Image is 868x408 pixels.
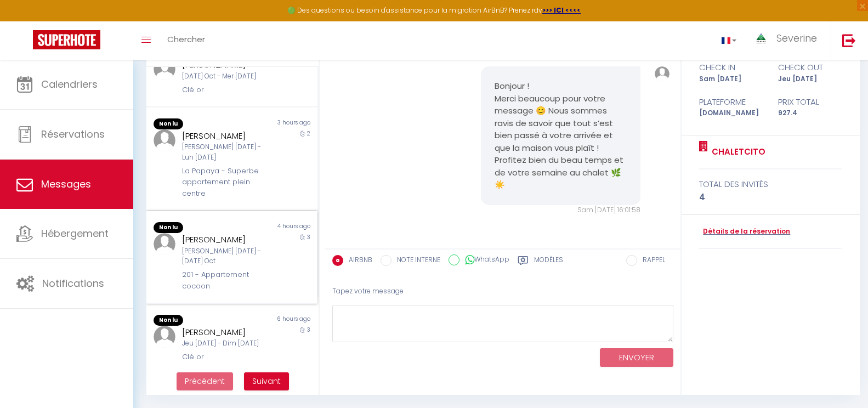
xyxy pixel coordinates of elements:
div: [PERSON_NAME] [182,326,268,339]
a: >>> ICI <<<< [542,5,581,15]
span: 3 [307,233,310,241]
div: 927.4 [770,108,849,118]
button: ENVOYER [600,348,673,367]
img: ... [154,129,175,151]
div: 201 - Appartement cocoon [182,269,268,292]
span: Suivant [252,376,281,387]
img: Super Booking [33,30,100,49]
a: Chercher [159,21,213,60]
img: ... [154,58,175,80]
div: Plateforme [692,95,770,109]
div: [PERSON_NAME] [DATE] - Lun [DATE] [182,142,268,163]
div: total des invités [699,178,842,191]
span: Non lu [154,118,183,129]
span: Chercher [167,33,205,45]
a: chaletcito [708,145,765,158]
div: check out [770,61,849,74]
pre: Bonjour ! Merci beaucoup pour votre message 😊 Nous sommes ravis de savoir que tout s’est bien pas... [495,80,627,191]
div: Clé or [182,84,268,95]
label: RAPPEL [637,255,665,267]
span: Non lu [154,222,183,233]
a: Détails de la réservation [699,226,790,237]
label: AIRBNB [343,255,372,267]
div: Clé or [182,352,268,362]
span: Severine [776,31,817,45]
label: WhatsApp [459,254,509,267]
div: Prix total [770,95,849,109]
img: ... [154,233,175,255]
span: Précédent [185,376,225,387]
img: ... [154,326,175,348]
div: La Papaya - Superbe appartement plein centre [182,166,268,199]
div: check in [692,61,770,74]
div: [PERSON_NAME] [182,233,268,246]
div: 4 [699,191,842,204]
div: Sam [DATE] [692,74,770,84]
button: Previous [177,372,233,391]
div: [DATE] Oct - Mer [DATE] [182,71,268,82]
div: Jeu [DATE] [770,74,849,84]
div: [PERSON_NAME] [182,129,268,143]
div: 6 hours ago [232,315,317,326]
div: 4 hours ago [232,222,317,233]
span: Hébergement [41,226,109,240]
div: [PERSON_NAME] [DATE] - [DATE] Oct [182,246,268,267]
img: ... [655,66,670,81]
div: Tapez votre message [332,278,673,305]
span: Non lu [154,315,183,326]
div: 3 hours ago [232,118,317,129]
span: 3 [307,326,310,334]
label: NOTE INTERNE [392,255,440,267]
a: ... Severine [745,21,831,60]
div: Sam [DATE] 16:01:58 [481,205,640,216]
span: 2 [307,129,310,138]
button: Next [244,372,289,391]
span: Notifications [42,276,104,290]
label: Modèles [534,255,563,269]
span: Messages [41,177,91,191]
span: Calendriers [41,77,98,91]
span: Réservations [41,127,105,141]
img: ... [753,31,769,46]
div: [DOMAIN_NAME] [692,108,770,118]
img: logout [842,33,856,47]
div: Jeu [DATE] - Dim [DATE] [182,338,268,349]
